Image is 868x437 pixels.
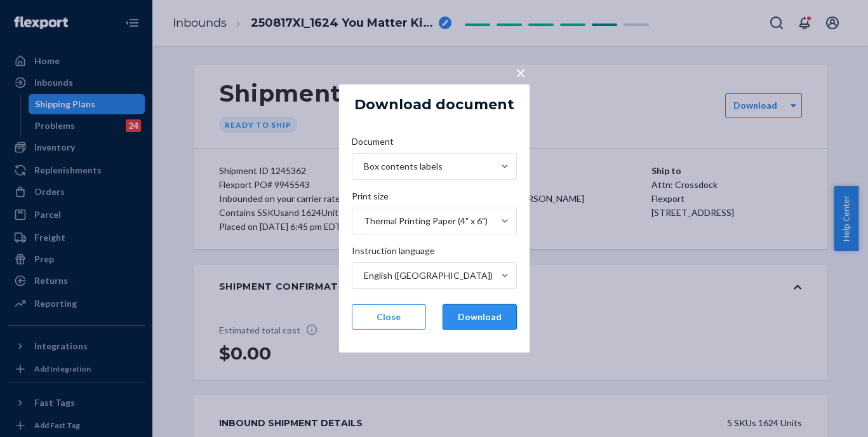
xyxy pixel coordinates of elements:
button: Download [443,304,517,330]
div: Box contents labels [364,160,443,173]
input: DocumentBox contents labels [363,160,364,173]
span: × [516,62,526,83]
input: Instruction languageEnglish ([GEOGRAPHIC_DATA]) [363,269,364,282]
span: Instruction language [352,245,435,262]
span: Document [352,135,394,153]
div: Thermal Printing Paper (4" x 6") [364,215,488,227]
div: English ([GEOGRAPHIC_DATA]) [364,269,493,282]
input: Print sizeThermal Printing Paper (4" x 6") [363,215,364,227]
button: Close [352,304,426,330]
span: Print size [352,190,389,208]
h5: Download document [354,97,514,112]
